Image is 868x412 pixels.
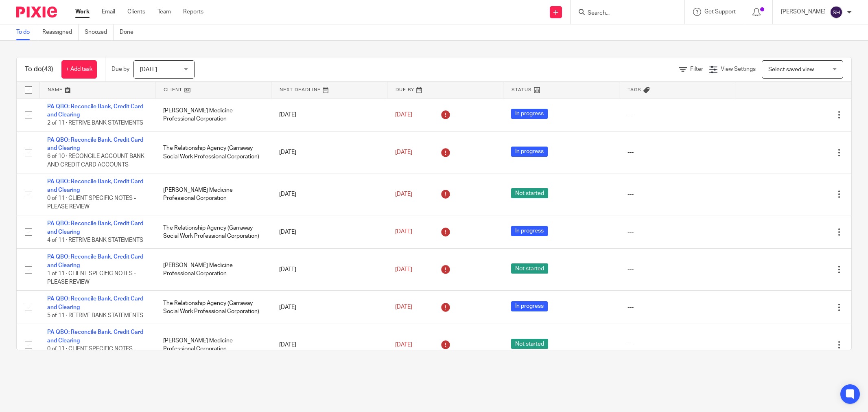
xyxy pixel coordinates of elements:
a: PA QBO: Reconcile Bank, Credit Card and Clearing [47,179,143,193]
a: PA QBO: Reconcile Bank, Credit Card and Clearing [47,137,143,151]
td: The Relationship Agency (Garraway Social Work Professional Corporation) [155,215,271,249]
span: In progress [511,226,548,236]
span: 0 of 11 · CLIENT SPECIFIC NOTES - PLEASE REVIEW [47,346,136,360]
div: --- [627,341,727,349]
a: Reassigned [42,24,79,40]
span: (43) [42,66,53,72]
td: [DATE] [271,131,387,173]
a: Snoozed [85,24,114,40]
td: [DATE] [271,324,387,366]
div: --- [627,228,727,236]
div: --- [627,111,727,119]
span: [DATE] [395,149,412,155]
span: [DATE] [395,342,412,348]
span: 1 of 11 · CLIENT SPECIFIC NOTES - PLEASE REVIEW [47,271,136,285]
a: PA QBO: Reconcile Bank, Credit Card and Clearing [47,296,143,310]
td: [DATE] [271,173,387,215]
a: To do [16,24,36,40]
span: [DATE] [395,229,412,235]
span: 6 of 10 · RECONCILE ACCOUNT BANK AND CREDIT CARD ACCOUNTS [47,154,144,168]
span: Not started [511,188,548,198]
span: [DATE] [395,305,412,310]
span: Get Support [704,9,736,15]
td: [DATE] [271,215,387,249]
span: [DATE] [395,112,412,118]
img: Pixie [16,7,57,18]
td: [PERSON_NAME] Medicine Professional Corporation [155,173,271,215]
td: [DATE] [271,291,387,324]
a: + Add task [61,60,97,79]
div: --- [627,303,727,311]
td: The Relationship Agency (Garraway Social Work Professional Corporation) [155,131,271,173]
span: [DATE] [140,67,157,72]
td: [PERSON_NAME] Medicine Professional Corporation [155,249,271,291]
span: View Settings [721,66,756,72]
a: PA QBO: Reconcile Bank, Credit Card and Clearing [47,254,143,268]
span: 4 of 11 · RETRIVE BANK STATEMENTS [47,237,143,243]
a: Done [120,24,140,40]
span: [DATE] [395,191,412,197]
td: [DATE] [271,249,387,291]
td: [PERSON_NAME] Medicine Professional Corporation [155,98,271,131]
a: PA QBO: Reconcile Bank, Credit Card and Clearing [47,221,143,234]
p: [PERSON_NAME] [781,8,826,16]
span: In progress [511,147,548,157]
span: Not started [511,339,548,349]
span: 5 of 11 · RETRIVE BANK STATEMENTS [47,313,143,318]
span: 0 of 11 · CLIENT SPECIFIC NOTES - PLEASE REVIEW [47,195,136,210]
input: Search [587,10,660,17]
span: Tags [627,88,641,92]
td: [DATE] [271,98,387,131]
span: Filter [690,66,703,72]
p: Due by [112,65,129,73]
a: Team [157,8,171,16]
div: --- [627,148,727,156]
a: PA QBO: Reconcile Bank, Credit Card and Clearing [47,329,143,343]
span: In progress [511,301,548,311]
div: --- [627,265,727,274]
span: [DATE] [395,267,412,272]
h1: To do [25,65,53,74]
a: PA QBO: Reconcile Bank, Credit Card and Clearing [47,104,143,118]
span: 2 of 11 · RETRIVE BANK STATEMENTS [47,120,143,126]
td: [PERSON_NAME] Medicine Professional Corporation [155,324,271,366]
span: Not started [511,263,548,274]
a: Work [75,8,90,16]
span: Select saved view [768,67,814,72]
span: In progress [511,109,548,119]
td: The Relationship Agency (Garraway Social Work Professional Corporation) [155,291,271,324]
img: svg%3E [830,6,843,19]
a: Reports [183,8,203,16]
a: Email [102,8,115,16]
div: --- [627,190,727,198]
a: Clients [127,8,145,16]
